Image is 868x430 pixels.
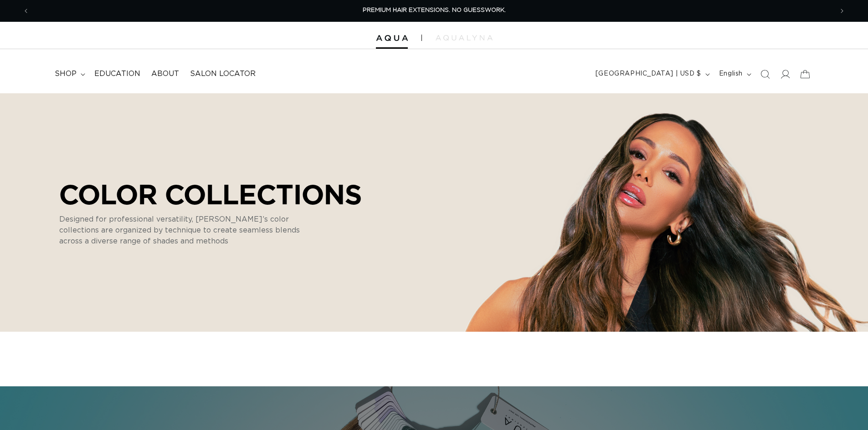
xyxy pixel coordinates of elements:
a: Salon Locator [185,64,261,84]
p: COLOR COLLECTIONS [59,178,362,209]
button: Next announcement [832,2,852,20]
span: Salon Locator [190,69,256,79]
p: Designed for professional versatility, [PERSON_NAME]’s color collections are organized by techniq... [59,214,324,247]
button: Previous announcement [16,2,36,20]
a: Education [89,64,146,84]
summary: shop [49,64,89,84]
span: Education [94,69,140,79]
img: aqualyna.com [436,35,493,40]
summary: Search [755,64,775,84]
a: About [146,64,185,84]
img: Aqua Hair Extensions [376,35,408,41]
button: English [714,66,755,83]
span: PREMIUM HAIR EXTENSIONS. NO GUESSWORK. [363,7,506,13]
span: About [151,69,179,79]
span: [GEOGRAPHIC_DATA] | USD $ [596,69,701,79]
span: shop [55,69,77,79]
button: [GEOGRAPHIC_DATA] | USD $ [590,66,714,83]
span: English [719,69,743,79]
